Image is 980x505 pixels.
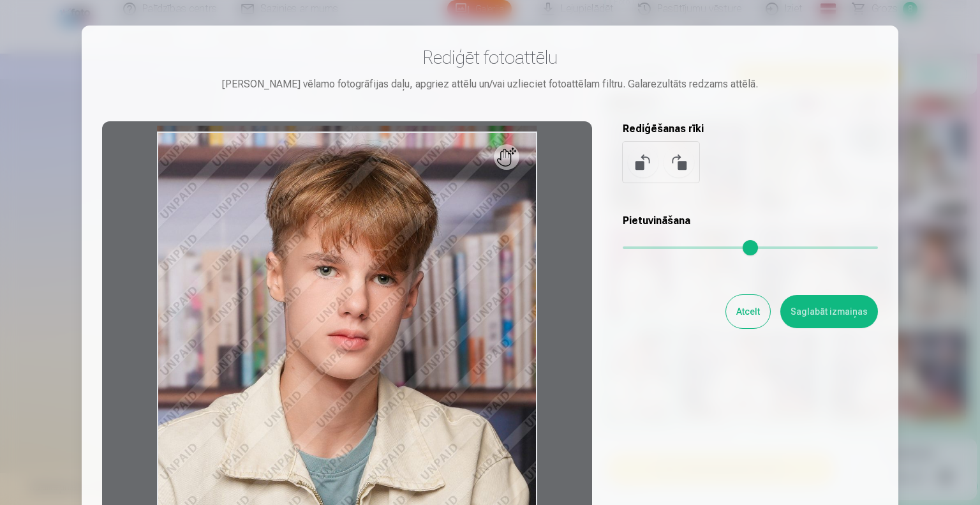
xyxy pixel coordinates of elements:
[726,295,770,328] button: Atcelt
[102,77,878,92] div: [PERSON_NAME] vēlamo fotogrāfijas daļu, apgriez attēlu un/vai uzlieciet fotoattēlam filtru. Galar...
[102,46,878,69] h3: Rediģēt fotoattēlu
[623,213,878,229] h5: Pietuvināšana
[623,121,878,137] h5: Rediģēšanas rīki
[780,295,878,328] button: Saglabāt izmaiņas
